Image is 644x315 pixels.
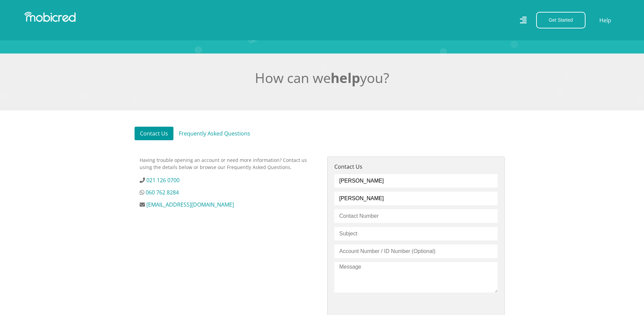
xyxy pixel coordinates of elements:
a: Help [599,16,612,25]
a: Contact Us [135,127,173,140]
button: Get Started [536,12,586,28]
input: Contact Number [334,209,498,223]
input: Full Name [334,174,498,188]
p: Having trouble opening an account or need more information? Contact us using the details below or... [140,156,317,171]
a: Frequently Asked Questions [173,127,256,140]
a: 021 126 0700 [146,176,180,184]
a: [EMAIL_ADDRESS][DOMAIN_NAME] [146,201,234,208]
a: 060 762 8284 [146,189,179,196]
img: Mobicred [24,12,76,22]
input: Subject [334,227,498,240]
input: Account Number / ID Number (Optional) [334,245,498,258]
h5: Contact Us [334,164,498,170]
input: Email Address [334,192,498,205]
